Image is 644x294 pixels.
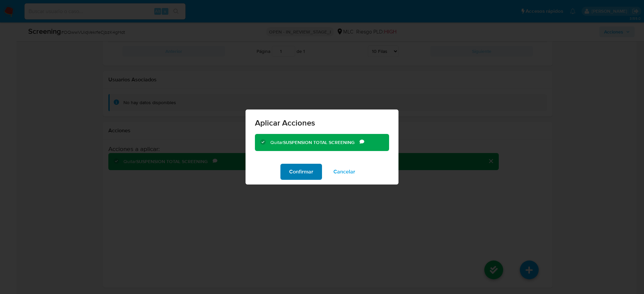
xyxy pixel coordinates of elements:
div: Quitar [270,139,360,146]
button: Confirmar [280,164,322,180]
b: SUSPENSION TOTAL SCREENING [283,139,355,146]
span: Cancelar [333,164,355,179]
span: Confirmar [289,164,313,179]
button: Cancelar [325,164,364,180]
span: Aplicar Acciones [255,119,389,127]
